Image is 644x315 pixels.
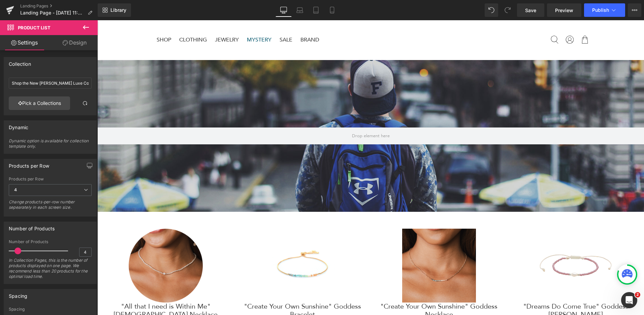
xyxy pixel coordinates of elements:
[485,3,498,17] button: Undo
[55,10,78,29] a: Shop
[18,25,51,30] span: Product List
[50,35,99,50] a: Design
[501,3,514,17] button: Redo
[110,7,126,13] span: Library
[78,10,114,29] a: Clothing
[114,10,146,29] a: Jewelry
[9,177,92,181] div: Products per Row
[178,10,199,29] a: Sale
[324,3,340,17] a: Mobile
[9,239,92,244] div: Number of Products
[9,121,28,130] div: Dynamic
[547,3,581,17] a: Preview
[9,289,27,299] div: Spacing
[14,187,17,192] b: 4
[9,96,70,110] a: Pick a Collections
[635,292,640,297] span: 2
[146,10,178,29] a: Mystery
[9,258,92,284] div: In Collection Pages, this is the number of products displayed on one page. We recommend less than...
[621,292,637,308] iframe: Intercom live chat
[9,138,92,153] div: Dynamic option is available for collection template only.
[276,3,292,17] a: Desktop
[280,282,404,298] a: "Create Your Own Sunshine" Goddess Necklace
[292,3,308,17] a: Laptop
[20,3,98,9] a: Landing Pages
[9,222,55,231] div: Number of Products
[9,307,92,312] div: Spacing
[9,159,49,169] div: Products per Row
[592,7,609,13] span: Publish
[417,282,540,298] a: "Dreams Do Come True" Goddess [PERSON_NAME]
[525,7,536,14] span: Save
[98,3,131,17] a: New Library
[143,282,267,298] a: "Create Your Own Sunshine" Goddess Bracelet
[237,9,310,30] img: Lotus and Luna Header Logo
[9,199,92,214] div: Change products-per-row number sepearately in each screen size.
[584,3,625,17] button: Publish
[555,7,573,14] span: Preview
[7,282,130,298] a: "All that I need is Within Me" [DEMOGRAPHIC_DATA] Necklace
[20,10,85,16] span: Landing Page - [DATE] 11:01:41
[308,3,324,17] a: Tablet
[9,57,31,67] div: Collection
[199,10,226,29] a: Brand
[628,3,641,17] button: More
